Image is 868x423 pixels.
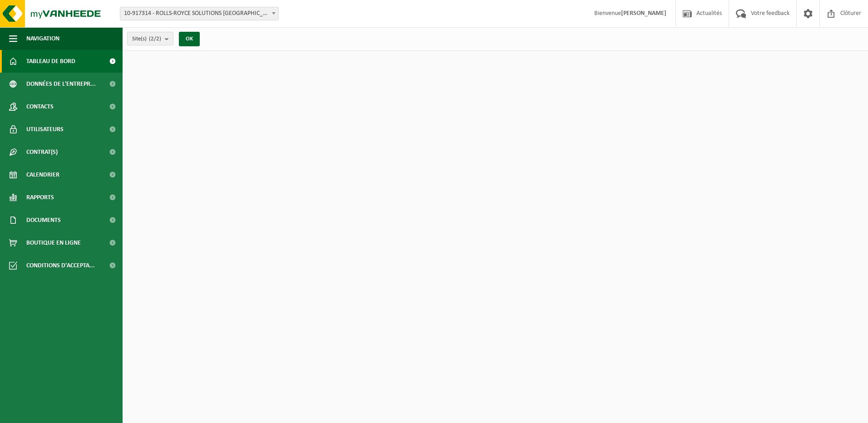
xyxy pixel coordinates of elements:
span: Navigation [26,27,59,50]
span: Contrat(s) [26,141,58,163]
span: Utilisateurs [26,118,64,141]
span: Calendrier [26,163,59,186]
span: Tableau de bord [26,50,75,73]
button: Site(s)(2/2) [127,32,173,45]
span: Contacts [26,95,54,118]
button: OK [179,32,200,46]
count: (2/2) [149,36,161,42]
span: 10-917314 - ROLLS-ROYCE SOLUTIONS LIÈGE SA - GRÂCE-HOLLOGNE [120,7,278,20]
span: Boutique en ligne [26,231,81,254]
span: Documents [26,209,61,231]
span: Données de l'entrepr... [26,73,96,95]
span: Site(s) [132,32,161,46]
span: 10-917314 - ROLLS-ROYCE SOLUTIONS LIÈGE SA - GRÂCE-HOLLOGNE [120,7,279,20]
strong: [PERSON_NAME] [621,10,666,17]
span: Conditions d'accepta... [26,254,95,277]
span: Rapports [26,186,54,209]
